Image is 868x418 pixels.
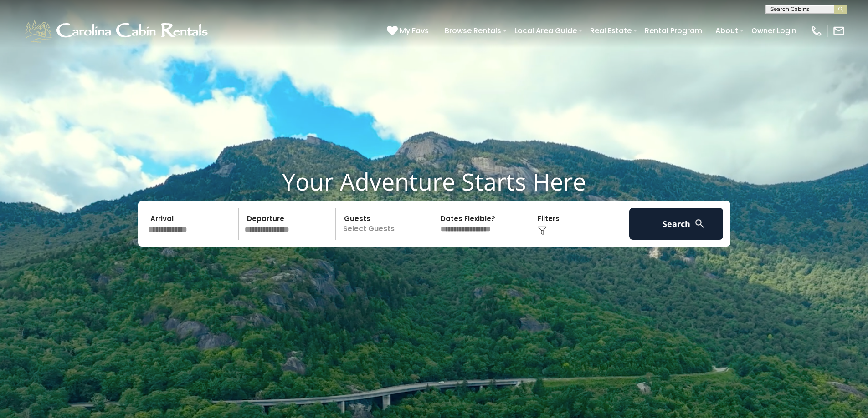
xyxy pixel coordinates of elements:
[339,208,432,240] p: Select Guests
[711,23,743,39] a: About
[810,25,823,37] img: phone-regular-white.png
[694,218,705,229] img: search-regular-white.png
[387,25,431,37] a: My Favs
[640,23,707,39] a: Rental Program
[586,23,636,39] a: Real Estate
[440,23,506,39] a: Browse Rentals
[832,25,845,37] img: mail-regular-white.png
[510,23,581,39] a: Local Area Guide
[629,208,724,240] button: Search
[23,17,212,45] img: White-1-1-2.png
[747,23,801,39] a: Owner Login
[7,167,861,196] h1: Your Adventure Starts Here
[400,25,429,36] span: My Favs
[538,226,547,235] img: filter--v1.png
